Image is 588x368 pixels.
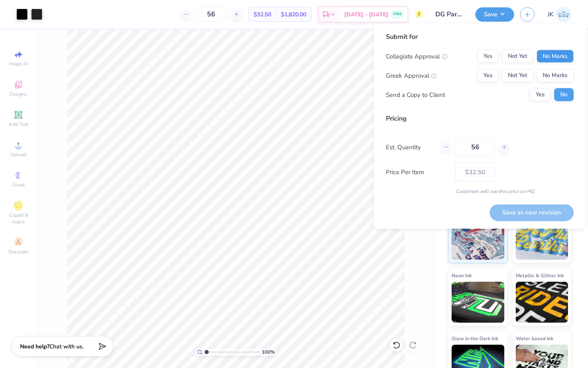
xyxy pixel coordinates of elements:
[10,151,27,158] span: Upload
[516,219,568,260] img: Puff Ink
[502,69,533,82] button: Not Yet
[281,10,306,19] span: $1,820.00
[49,343,84,350] span: Chat with us.
[254,10,271,19] span: $32.50
[344,10,388,19] span: [DATE] - [DATE]
[452,271,472,280] span: Neon Ink
[386,167,449,177] label: Price Per Item
[386,32,574,42] div: Submit for
[452,282,504,323] img: Neon Ink
[477,69,499,82] button: Yes
[9,61,28,67] span: Image AI
[556,7,572,22] img: Joshua Kelley
[537,69,574,82] button: No Marks
[455,138,495,157] input: – –
[452,219,504,260] img: Standard
[452,334,498,343] span: Glow in the Dark Ink
[548,7,572,22] a: JK
[554,88,574,101] button: No
[516,334,553,343] span: Water based Ink
[516,271,564,280] span: Metallic & Glitter Ink
[516,282,568,323] img: Metallic & Glitter Ink
[386,71,437,80] div: Greek Approval
[477,50,499,63] button: Yes
[386,114,574,123] div: Pricing
[530,88,551,101] button: Yes
[386,142,434,152] label: Est. Quantity
[548,10,554,19] span: JK
[9,121,28,128] span: Add Text
[4,212,33,225] span: Clipart & logos
[429,6,469,22] input: Untitled Design
[9,249,28,255] span: Decorate
[9,91,27,97] span: Designs
[502,50,533,63] button: Not Yet
[393,11,402,17] span: FREE
[475,7,514,22] button: Save
[20,343,49,350] strong: Need help?
[262,348,275,356] span: 100 %
[386,90,445,99] div: Send a Copy to Client
[386,188,574,195] div: Customers will see this price on HQ.
[537,50,574,63] button: No Marks
[386,52,448,61] div: Collegiate Approval
[12,182,25,188] span: Greek
[195,7,227,22] input: – –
